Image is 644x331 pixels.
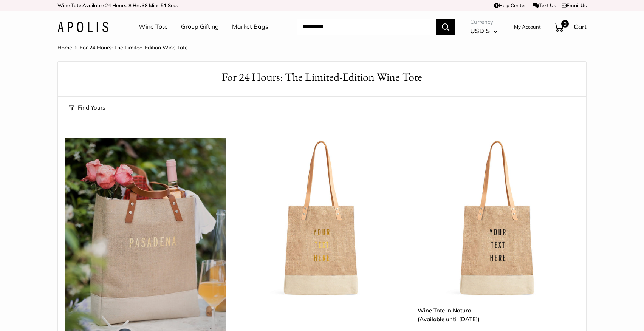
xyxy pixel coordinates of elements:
input: Search... [297,19,436,35]
span: 51 [161,2,167,8]
img: Wine Tote in Natural Gold Foil [241,138,402,299]
span: Hrs [133,2,141,8]
a: 0 Cart [554,21,587,33]
a: Wine Tote in Natural(Available until [DATE]) [418,306,579,324]
button: USD $ [470,25,498,37]
span: Mins [149,2,159,8]
span: Cart [574,23,587,31]
span: 8 [128,2,132,8]
img: Apolis [57,22,108,32]
span: Currency [470,17,498,27]
a: Help Center [494,2,526,8]
a: Wine Tote in Natural Gold Foildescription_Inner compartments perfect for wine bottles, yoga mats,... [241,138,402,299]
nav: Breadcrumb [57,43,188,53]
a: Wine Tote [139,21,168,32]
span: USD $ [470,27,490,35]
a: Wine Tote in NaturalWine Tote in Natural [418,138,579,299]
span: 38 [142,2,148,8]
span: 0 [561,20,569,28]
a: My Account [514,22,541,31]
a: Email Us [562,2,587,8]
a: Home [57,44,72,51]
a: Group Gifting [181,21,219,32]
a: Text Us [533,2,556,8]
span: For 24 Hours: The Limited-Edition Wine Tote [80,44,188,51]
img: Wine Tote in Natural [418,138,579,299]
button: Search [436,19,455,35]
a: Market Bags [232,21,268,32]
h1: For 24 Hours: The Limited-Edition Wine Tote [69,69,575,85]
button: Find Yours [69,102,105,113]
span: Secs [168,2,178,8]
